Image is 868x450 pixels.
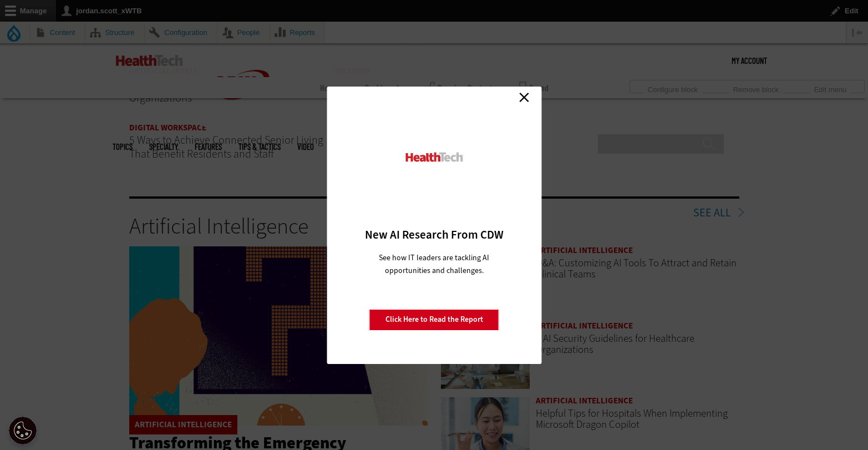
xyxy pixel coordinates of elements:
[369,309,499,330] a: Click Here to Read the Report
[346,227,522,242] h3: New AI Research From CDW
[366,251,502,277] p: See how IT leaders are tackling AI opportunities and challenges.
[404,151,464,163] img: HealthTech_0_0.png
[516,89,532,106] a: Close
[9,417,37,444] div: Cookie Settings
[9,417,37,444] button: Open Preferences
